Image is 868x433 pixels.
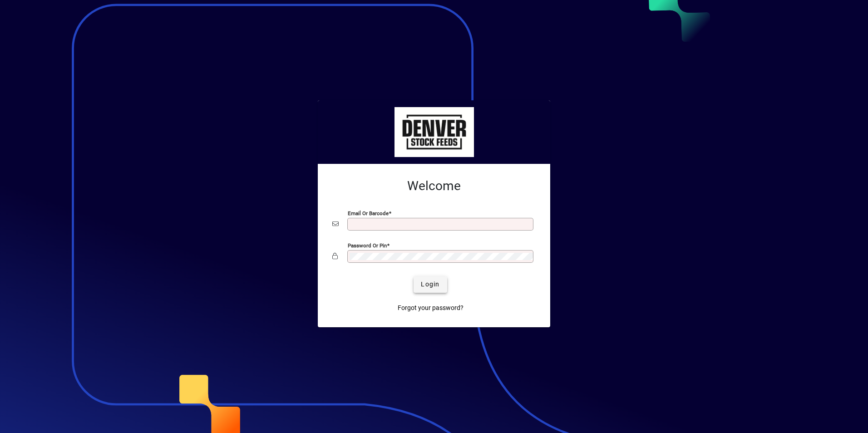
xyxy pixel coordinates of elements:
[421,280,439,289] span: Login
[394,300,467,316] a: Forgot your password?
[398,303,464,313] span: Forgot your password?
[348,242,387,248] mat-label: Password or Pin
[414,276,447,293] button: Login
[332,178,536,194] h2: Welcome
[348,210,389,216] mat-label: Email or Barcode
